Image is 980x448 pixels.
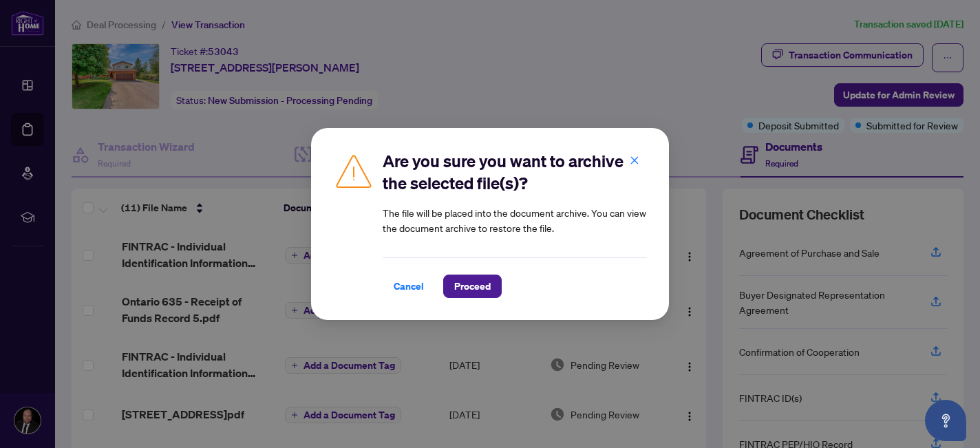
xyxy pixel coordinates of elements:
span: Proceed [454,275,491,297]
article: The file will be placed into the document archive. You can view the document archive to restore t... [383,205,647,235]
button: Cancel [383,275,435,298]
button: Proceed [443,275,502,298]
span: Cancel [394,275,424,297]
button: Open asap [925,400,966,441]
img: Caution Icon [333,150,374,191]
span: close [630,156,639,165]
h2: Are you sure you want to archive the selected file(s)? [383,150,647,194]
